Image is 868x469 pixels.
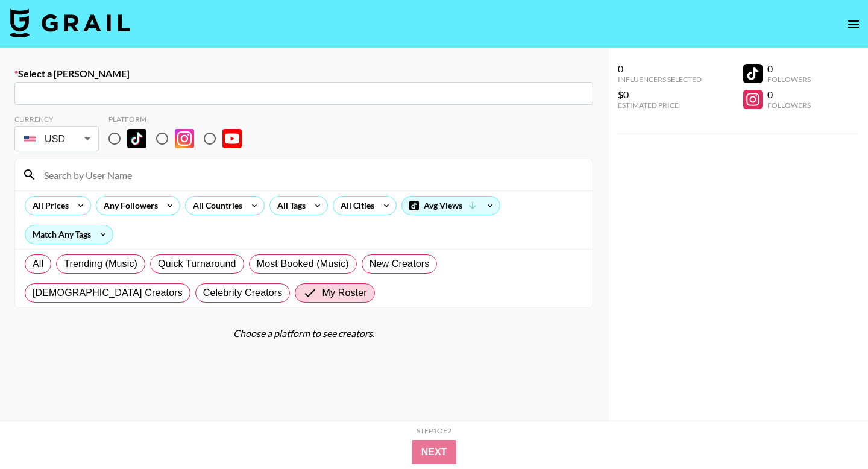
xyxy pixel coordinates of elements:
[186,197,245,215] div: All Countries
[25,197,71,215] div: All Prices
[618,63,702,75] div: 0
[333,197,377,215] div: All Cities
[417,426,451,435] div: Step 1 of 2
[14,115,99,124] div: Currency
[14,327,593,339] div: Choose a platform to see creators.
[127,129,146,148] img: TikTok
[767,89,811,101] div: 0
[33,257,43,271] span: All
[108,115,251,124] div: Platform
[64,257,137,271] span: Trending (Music)
[222,129,242,148] img: YouTube
[10,8,130,37] img: Grail Talent
[17,128,96,150] div: USD
[370,257,430,271] span: New Creators
[270,197,308,215] div: All Tags
[767,75,811,84] div: Followers
[14,68,593,80] label: Select a [PERSON_NAME]
[412,440,457,464] button: Next
[322,286,366,300] span: My Roster
[841,12,866,36] button: open drawer
[618,89,702,101] div: $0
[25,225,113,244] div: Match Any Tags
[257,257,349,271] span: Most Booked (Music)
[402,197,500,215] div: Avg Views
[175,129,194,148] img: Instagram
[618,75,702,84] div: Influencers Selected
[767,63,811,75] div: 0
[96,197,160,215] div: Any Followers
[158,257,236,271] span: Quick Turnaround
[203,286,283,300] span: Celebrity Creators
[618,101,702,110] div: Estimated Price
[33,286,183,300] span: [DEMOGRAPHIC_DATA] Creators
[767,101,811,110] div: Followers
[37,165,585,184] input: Search by User Name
